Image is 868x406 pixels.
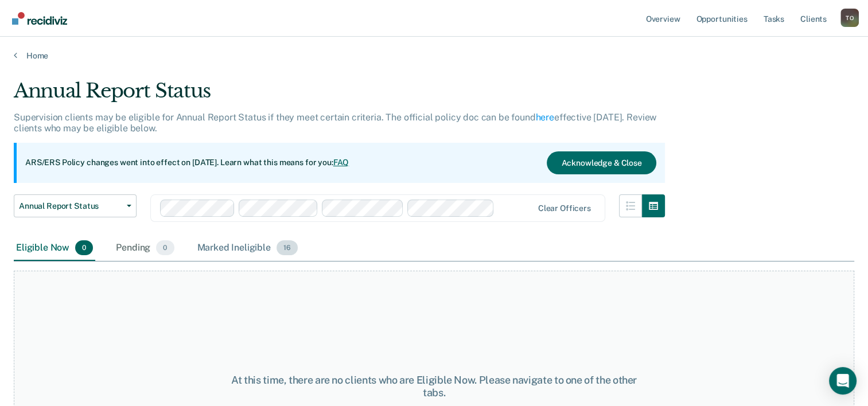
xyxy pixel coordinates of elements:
a: FAQ [333,158,349,167]
div: At this time, there are no clients who are Eligible Now. Please navigate to one of the other tabs. [224,374,644,399]
p: ARS/ERS Policy changes went into effect on [DATE]. Learn what this means for you: [25,157,349,169]
div: Pending0 [114,236,176,261]
a: Home [14,50,854,61]
div: Marked Ineligible16 [195,236,300,261]
button: Profile dropdown button [840,9,859,27]
div: Annual Report Status [14,79,665,112]
span: Annual Report Status [19,201,122,211]
p: Supervision clients may be eligible for Annual Report Status if they meet certain criteria. The o... [14,112,656,134]
button: Annual Report Status [14,194,137,217]
span: 0 [75,240,93,255]
div: Eligible Now0 [14,236,95,261]
img: Recidiviz [12,12,67,25]
div: T O [840,9,859,27]
a: here [536,112,554,123]
span: 0 [156,240,174,255]
button: Acknowledge & Close [547,151,656,174]
span: 16 [277,240,298,255]
div: Open Intercom Messenger [829,367,857,395]
div: Clear officers [538,204,591,213]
